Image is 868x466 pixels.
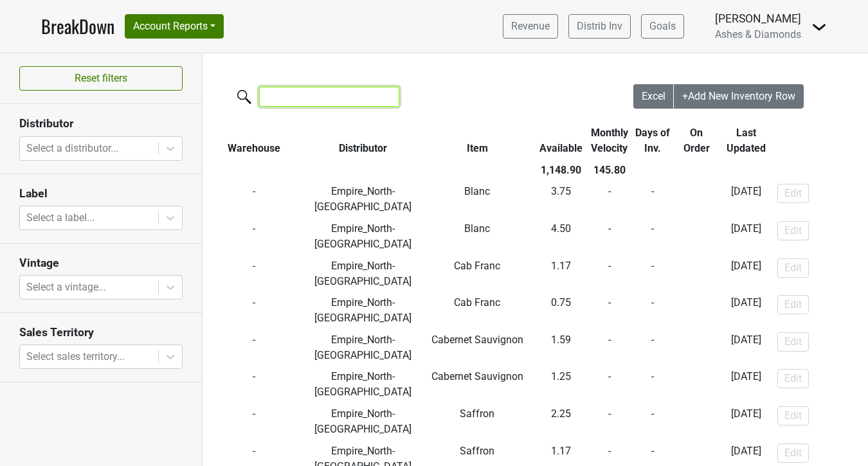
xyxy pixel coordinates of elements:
td: 1.17 [534,255,588,292]
th: Warehouse: activate to sort column ascending [203,122,306,159]
td: - [203,403,306,440]
td: - [203,366,306,404]
td: - [674,403,718,440]
td: Empire_North-[GEOGRAPHIC_DATA] [306,218,421,255]
td: - [588,403,631,440]
td: - [631,255,675,292]
a: Goals [641,14,684,39]
td: Empire_North-[GEOGRAPHIC_DATA] [306,403,421,440]
td: - [631,403,675,440]
td: - [631,366,675,404]
button: Edit [777,258,809,278]
span: Cab Franc [454,260,500,272]
button: Reset filters [19,66,183,91]
td: - [674,329,718,366]
td: - [588,292,631,329]
td: - [588,218,631,255]
h3: Distributor [19,117,183,130]
td: - [203,255,306,292]
td: - [203,181,306,219]
th: Last Updated: activate to sort column ascending [719,122,774,159]
button: Edit [777,332,809,352]
th: Item: activate to sort column ascending [420,122,534,159]
td: - [674,218,718,255]
td: [DATE] [719,366,774,404]
span: +Add New Inventory Row [682,90,795,102]
th: Available: activate to sort column ascending [534,122,588,159]
span: Blanc [464,185,490,197]
td: Empire_North-[GEOGRAPHIC_DATA] [306,329,421,366]
td: [DATE] [719,329,774,366]
td: [DATE] [719,218,774,255]
td: Empire_North-[GEOGRAPHIC_DATA] [306,366,421,404]
td: 0.75 [534,292,588,329]
span: Saffron [460,445,494,457]
button: Excel [633,84,674,109]
td: 3.75 [534,181,588,219]
td: - [588,255,631,292]
button: Edit [777,444,809,463]
td: - [588,329,631,366]
td: [DATE] [719,292,774,329]
td: - [203,218,306,255]
td: - [631,329,675,366]
button: Edit [777,369,809,388]
td: - [203,292,306,329]
button: Account Reports [125,14,224,39]
th: On Order: activate to sort column ascending [674,122,718,159]
span: Excel [642,90,665,102]
h3: Vintage [19,256,183,270]
span: Cabernet Sauvignon [431,370,523,382]
td: - [588,181,631,219]
td: - [631,218,675,255]
td: Empire_North-[GEOGRAPHIC_DATA] [306,255,421,292]
button: Edit [777,221,809,240]
a: Revenue [503,14,558,39]
td: - [674,255,718,292]
th: &nbsp;: activate to sort column ascending [774,122,861,159]
td: - [674,292,718,329]
button: +Add New Inventory Row [674,84,804,109]
td: - [674,366,718,404]
span: Ashes & Diamonds [715,28,801,40]
td: [DATE] [719,255,774,292]
td: [DATE] [719,403,774,440]
td: 2.25 [534,403,588,440]
td: [DATE] [719,181,774,219]
span: Cab Franc [454,296,500,309]
span: Blanc [464,222,490,235]
td: - [631,292,675,329]
td: - [631,181,675,219]
a: BreakDown [41,13,114,40]
td: - [674,181,718,219]
span: Saffron [460,408,494,420]
img: Dropdown Menu [811,19,827,35]
td: 1.25 [534,366,588,404]
h3: Sales Territory [19,326,183,339]
button: Edit [777,184,809,203]
th: 145.80 [588,159,631,181]
span: Cabernet Sauvignon [431,334,523,346]
td: 1.59 [534,329,588,366]
td: Empire_North-[GEOGRAPHIC_DATA] [306,181,421,219]
div: [PERSON_NAME] [715,10,801,27]
th: Distributor: activate to sort column ascending [306,122,421,159]
th: 1,148.90 [534,159,588,181]
td: 4.50 [534,218,588,255]
button: Edit [777,295,809,314]
th: Monthly Velocity: activate to sort column ascending [588,122,631,159]
td: - [203,329,306,366]
button: Edit [777,406,809,426]
td: Empire_North-[GEOGRAPHIC_DATA] [306,292,421,329]
a: Distrib Inv [568,14,631,39]
td: - [588,366,631,404]
h3: Label [19,187,183,201]
th: Days of Inv.: activate to sort column ascending [631,122,675,159]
